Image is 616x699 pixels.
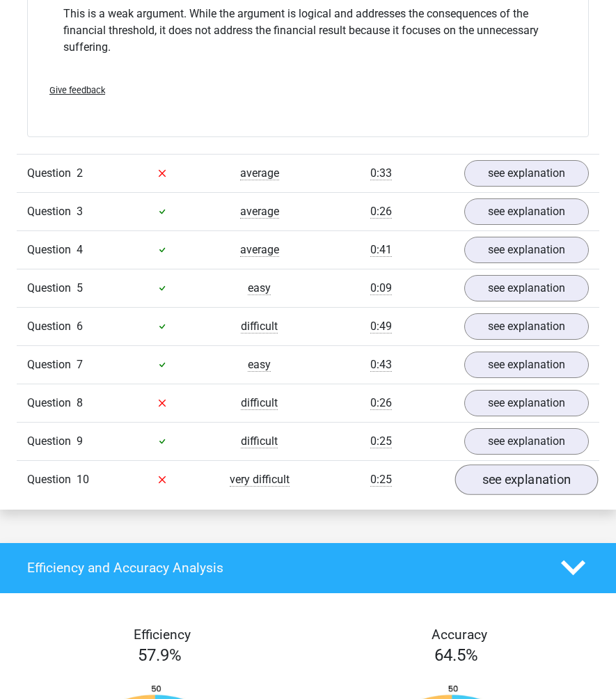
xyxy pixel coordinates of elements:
[27,433,77,450] span: Question
[63,6,553,56] p: This is a weak argument. While the argument is logical and addresses the consequences of the fina...
[27,560,540,576] h4: Efficiency and Accuracy Analysis
[370,434,392,448] span: 0:25
[77,166,83,180] span: 2
[464,352,589,378] a: see explanation
[27,165,77,182] span: Question
[27,356,77,373] span: Question
[464,198,589,225] a: see explanation
[241,320,278,333] span: difficult
[464,237,589,263] a: see explanation
[77,434,83,448] span: 9
[370,473,392,487] span: 0:25
[77,473,89,486] span: 10
[27,242,77,258] span: Question
[77,243,83,256] span: 4
[77,358,83,371] span: 7
[370,166,392,180] span: 0:33
[241,434,278,448] span: difficult
[464,160,589,187] a: see explanation
[241,396,278,410] span: difficult
[240,205,279,219] span: average
[240,166,279,180] span: average
[370,320,392,333] span: 0:49
[370,358,392,372] span: 0:43
[464,390,589,416] a: see explanation
[138,645,182,665] span: 57.9%
[27,627,298,643] h4: Efficiency
[27,280,77,297] span: Question
[77,396,83,409] span: 8
[240,243,279,257] span: average
[464,275,589,301] a: see explanation
[434,645,478,665] span: 64.5%
[464,313,589,340] a: see explanation
[370,205,392,219] span: 0:26
[248,281,271,295] span: easy
[27,395,77,411] span: Question
[27,203,77,220] span: Question
[49,85,105,95] span: Give feedback
[370,396,392,410] span: 0:26
[77,205,83,218] span: 3
[370,281,392,295] span: 0:09
[324,627,595,643] h4: Accuracy
[370,243,392,257] span: 0:41
[27,318,77,335] span: Question
[248,358,271,372] span: easy
[230,473,290,487] span: very difficult
[77,281,83,294] span: 5
[455,464,598,495] a: see explanation
[77,320,83,333] span: 6
[464,428,589,455] a: see explanation
[27,471,77,488] span: Question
